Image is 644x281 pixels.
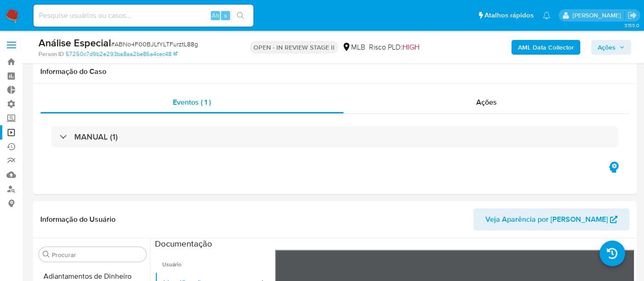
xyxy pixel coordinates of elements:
[572,11,624,20] p: alexandra.macedo@mercadolivre.com
[212,11,219,20] span: Alt
[231,9,250,22] button: search-icon
[74,132,118,142] h3: MANUAL (1)
[39,35,111,50] b: Análise Especial
[369,42,419,52] span: Risco PLD:
[485,208,608,230] span: Veja Aparência por [PERSON_NAME]
[512,40,580,55] button: AML Data Collector
[402,42,419,52] span: HIGH
[250,41,338,54] p: OPEN - IN REVIEW STAGE II
[543,11,550,19] a: Notificações
[591,40,631,55] button: Ações
[484,11,534,20] span: Atalhos rápidos
[51,126,618,147] div: MANUAL (1)
[224,11,227,20] span: s
[598,40,616,55] span: Ações
[342,42,365,52] div: MLB
[473,208,629,230] button: Veja Aparência por [PERSON_NAME]
[476,97,497,107] span: Ações
[40,67,629,76] h1: Informação do Caso
[66,50,177,58] a: 57250c7d9b2e293ba8aa2be86a4cec48
[39,50,64,58] b: Person ID
[52,251,143,259] input: Procurar
[518,40,574,55] b: AML Data Collector
[627,11,637,20] a: Sair
[33,10,253,22] input: Pesquise usuários ou casos...
[173,97,211,107] span: Eventos ( 1 )
[111,39,198,49] span: # ABNo4F00BJLfYLTFurztL88g
[40,215,116,224] h1: Informação do Usuário
[43,251,50,258] button: Procurar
